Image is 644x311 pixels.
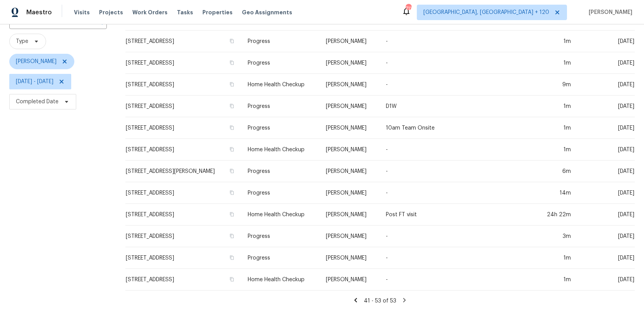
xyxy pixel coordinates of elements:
[125,269,241,290] td: [STREET_ADDRESS]
[202,9,233,16] span: Properties
[577,204,635,226] td: [DATE]
[125,226,241,247] td: [STREET_ADDRESS]
[228,59,235,66] button: Copy Address
[241,52,320,74] td: Progress
[586,9,632,16] span: [PERSON_NAME]
[125,52,241,74] td: [STREET_ADDRESS]
[380,182,533,204] td: -
[26,9,52,16] span: Maestro
[241,204,320,226] td: Home Health Checkup
[228,276,235,283] button: Copy Address
[406,5,411,12] div: 711
[320,247,380,269] td: [PERSON_NAME]
[16,38,28,45] span: Type
[125,117,241,139] td: [STREET_ADDRESS]
[380,96,533,117] td: D1W
[320,139,380,161] td: [PERSON_NAME]
[533,117,577,139] td: 1m
[533,96,577,117] td: 1m
[16,78,53,85] span: [DATE] - [DATE]
[364,298,396,304] span: 41 - 53 of 53
[241,269,320,290] td: Home Health Checkup
[380,204,533,226] td: Post FT visit
[125,74,241,96] td: [STREET_ADDRESS]
[241,96,320,117] td: Progress
[241,31,320,52] td: Progress
[16,58,57,65] span: [PERSON_NAME]
[241,161,320,182] td: Progress
[533,74,577,96] td: 9m
[241,182,320,204] td: Progress
[320,161,380,182] td: [PERSON_NAME]
[125,161,241,182] td: [STREET_ADDRESS][PERSON_NAME]
[320,74,380,96] td: [PERSON_NAME]
[533,31,577,52] td: 1m
[533,139,577,161] td: 1m
[228,254,235,261] button: Copy Address
[533,269,577,290] td: 1m
[228,146,235,153] button: Copy Address
[577,117,635,139] td: [DATE]
[320,269,380,290] td: [PERSON_NAME]
[533,161,577,182] td: 6m
[320,117,380,139] td: [PERSON_NAME]
[228,232,235,239] button: Copy Address
[228,167,235,174] button: Copy Address
[380,247,533,269] td: -
[125,31,241,52] td: [STREET_ADDRESS]
[577,269,635,290] td: [DATE]
[132,9,168,16] span: Work Orders
[577,31,635,52] td: [DATE]
[228,81,235,88] button: Copy Address
[320,226,380,247] td: [PERSON_NAME]
[577,247,635,269] td: [DATE]
[241,226,320,247] td: Progress
[380,31,533,52] td: -
[74,9,90,16] span: Visits
[241,247,320,269] td: Progress
[228,124,235,131] button: Copy Address
[125,182,241,204] td: [STREET_ADDRESS]
[228,38,235,44] button: Copy Address
[125,204,241,226] td: [STREET_ADDRESS]
[320,204,380,226] td: [PERSON_NAME]
[125,139,241,161] td: [STREET_ADDRESS]
[577,139,635,161] td: [DATE]
[380,52,533,74] td: -
[380,161,533,182] td: -
[380,117,533,139] td: 10am Team Onsite
[125,247,241,269] td: [STREET_ADDRESS]
[577,161,635,182] td: [DATE]
[380,139,533,161] td: -
[533,204,577,226] td: 24h 22m
[577,52,635,74] td: [DATE]
[228,211,235,218] button: Copy Address
[241,74,320,96] td: Home Health Checkup
[577,74,635,96] td: [DATE]
[533,226,577,247] td: 3m
[320,96,380,117] td: [PERSON_NAME]
[577,226,635,247] td: [DATE]
[320,31,380,52] td: [PERSON_NAME]
[320,52,380,74] td: [PERSON_NAME]
[16,98,58,106] span: Completed Date
[242,9,292,16] span: Geo Assignments
[228,103,235,109] button: Copy Address
[380,74,533,96] td: -
[241,117,320,139] td: Progress
[423,9,549,16] span: [GEOGRAPHIC_DATA], [GEOGRAPHIC_DATA] + 120
[228,189,235,196] button: Copy Address
[380,269,533,290] td: -
[380,226,533,247] td: -
[177,10,193,15] span: Tasks
[533,52,577,74] td: 1m
[533,247,577,269] td: 1m
[577,96,635,117] td: [DATE]
[577,182,635,204] td: [DATE]
[125,96,241,117] td: [STREET_ADDRESS]
[99,9,123,16] span: Projects
[241,139,320,161] td: Home Health Checkup
[533,182,577,204] td: 14m
[320,182,380,204] td: [PERSON_NAME]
